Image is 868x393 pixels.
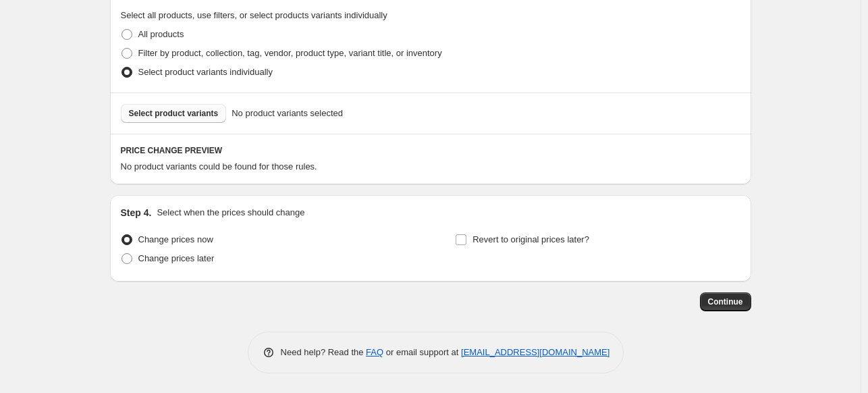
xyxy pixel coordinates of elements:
[383,347,461,357] span: or email support at
[121,10,387,20] span: Select all products, use filters, or select products variants individually
[700,292,751,311] button: Continue
[129,108,219,119] span: Select product variants
[281,347,367,357] span: Need help? Read the
[472,234,589,244] span: Revert to original prices later?
[232,107,343,120] span: No product variants selected
[366,347,383,357] a: FAQ
[138,29,184,39] span: All products
[708,296,743,307] span: Continue
[121,145,740,156] h6: PRICE CHANGE PREVIEW
[138,67,273,77] span: Select product variants individually
[461,347,609,357] a: [EMAIL_ADDRESS][DOMAIN_NAME]
[138,48,442,58] span: Filter by product, collection, tag, vendor, product type, variant title, or inventory
[121,161,317,172] span: No product variants could be found for those rules.
[121,206,152,219] h2: Step 4.
[138,234,213,244] span: Change prices now
[121,104,227,123] button: Select product variants
[157,206,304,219] p: Select when the prices should change
[138,253,215,263] span: Change prices later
